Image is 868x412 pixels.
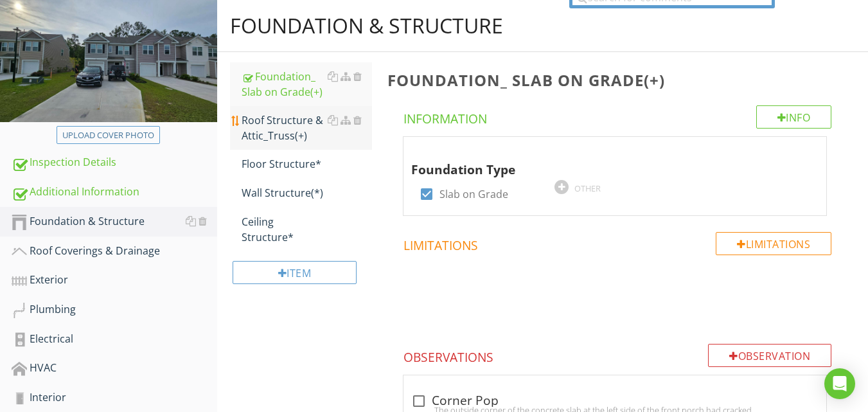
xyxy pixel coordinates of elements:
div: OTHER [574,183,601,193]
div: Info [756,105,832,129]
div: HVAC [12,360,217,377]
div: Observation [708,344,831,367]
div: Foundation_ Slab on Grade(+) [242,69,372,100]
h3: Foundation_ Slab on Grade(+) [387,71,847,89]
div: Open Intercom Messenger [824,368,855,399]
div: Electrical [12,331,217,348]
div: Roof Structure & Attic_Truss(+) [242,112,372,143]
h4: Limitations [403,232,831,254]
div: Wall Structure(*) [242,185,372,201]
div: Ceiling Structure* [242,214,372,245]
div: Foundation & Structure [230,13,503,39]
div: Inspection Details [12,154,217,171]
div: Plumbing [12,301,217,318]
div: Additional Information [12,184,217,201]
div: Roof Coverings & Drainage [12,243,217,260]
div: Interior [12,390,217,406]
div: Foundation Type [411,142,798,179]
div: Upload cover photo [62,129,154,142]
div: Foundation & Structure [12,213,217,230]
h4: Information [403,105,831,127]
h4: Observations [403,344,831,366]
div: Exterior [12,272,217,289]
div: Item [233,261,357,284]
button: Upload cover photo [57,126,160,144]
div: Limitations [716,232,831,255]
div: Floor Structure* [242,156,372,172]
label: Slab on Grade [439,188,508,201]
